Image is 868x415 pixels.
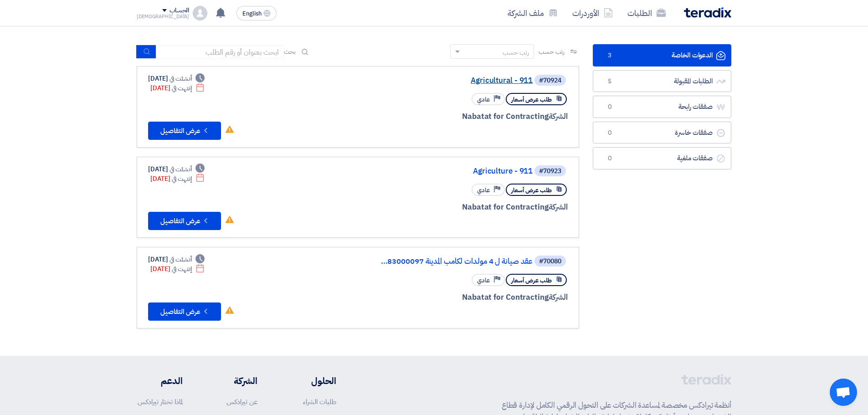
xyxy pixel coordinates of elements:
[830,379,857,406] div: Open chat
[593,122,731,144] a: صفقات خاسرة0
[236,6,277,20] button: English
[349,201,568,213] div: Nabatat for Contracting
[604,77,615,86] span: 5
[349,111,568,123] div: Nabatat for Contracting
[150,83,205,93] div: [DATE]
[150,264,205,274] div: [DATE]
[226,397,257,407] a: عن تيرادكس
[593,70,731,92] a: الطلبات المقبولة5
[539,77,561,84] div: #70924
[169,74,191,83] span: أنشئت في
[148,74,205,83] div: [DATE]
[503,48,529,57] div: رتب حسب
[148,122,221,140] button: عرض التفاصيل
[210,374,257,388] li: الشركة
[477,186,490,195] span: عادي
[169,255,191,264] span: أنشئت في
[604,102,615,112] span: 0
[549,201,568,213] span: الشركة
[137,14,189,19] div: [DEMOGRAPHIC_DATA]
[169,164,191,174] span: أنشئت في
[565,2,620,24] a: الأوردرات
[172,264,191,274] span: إنتهت في
[169,7,189,15] div: الحساب
[148,255,205,264] div: [DATE]
[477,95,490,104] span: عادي
[539,258,561,265] div: #70080
[148,212,221,230] button: عرض التفاصيل
[148,302,221,321] button: عرض التفاصيل
[604,51,615,60] span: 3
[148,164,205,174] div: [DATE]
[242,10,262,17] span: English
[500,2,565,24] a: ملف الشركة
[539,168,561,174] div: #70923
[511,95,552,104] span: طلب عرض أسعار
[593,96,731,118] a: صفقات رابحة0
[604,128,615,138] span: 0
[137,374,183,388] li: الدعم
[349,292,568,303] div: Nabatat for Contracting
[549,292,568,303] span: الشركة
[156,45,284,59] input: ابحث بعنوان أو رقم الطلب
[350,167,533,175] a: Agriculture - 911
[350,77,533,85] a: Agricultural - 911
[350,257,533,266] a: عقد صيانة ل 4 مولدات لكامب المدينة 83000097...
[284,47,296,56] span: بحث
[477,276,490,285] span: عادي
[539,47,565,56] span: رتب حسب
[303,397,336,407] a: طلبات الشراء
[172,174,191,184] span: إنتهت في
[620,2,673,24] a: الطلبات
[684,7,731,18] img: Teradix logo
[549,111,568,122] span: الشركة
[511,276,552,285] span: طلب عرض أسعار
[593,147,731,169] a: صفقات ملغية0
[593,44,731,67] a: الدعوات الخاصة3
[150,174,205,184] div: [DATE]
[138,397,183,407] a: لماذا تختار تيرادكس
[172,83,191,93] span: إنتهت في
[285,374,336,388] li: الحلول
[604,154,615,163] span: 0
[193,6,207,20] img: profile_test.png
[511,186,552,195] span: طلب عرض أسعار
